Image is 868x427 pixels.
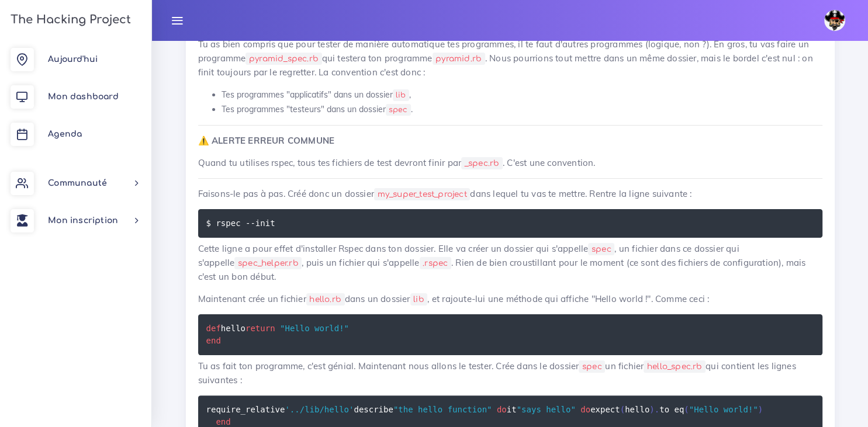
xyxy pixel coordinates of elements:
[655,405,659,414] span: .
[48,92,119,101] span: Mon dashboard
[222,102,822,117] li: Tes programmes "testeurs" dans un dossier .
[234,257,302,269] code: spec_helper.rb
[280,324,349,333] span: "Hello world!"
[824,10,845,31] img: avatar
[285,405,354,414] span: '../lib/hello'
[420,257,451,269] code: .rspec
[433,53,485,65] code: pyramid.rb
[198,135,335,146] strong: ⚠️ ALERTE ERREUR COMMUNE
[684,405,689,414] span: (
[306,293,345,306] code: hello.rb
[48,179,107,188] span: Communauté
[461,157,503,169] code: _spec.rb
[579,360,605,373] code: spec
[198,359,822,387] p: Tu as fait ton programme, c'est génial. Maintenant nous allons le tester. Crée dans le dossier un...
[7,13,131,26] h3: The Hacking Project
[206,336,221,345] span: end
[644,360,706,373] code: hello_spec.rb
[245,324,275,333] span: return
[393,89,409,101] code: lib
[580,405,590,414] span: do
[689,405,758,414] span: "Hello world!"
[222,88,822,102] li: Tes programmes "applicatifs" dans un dossier ,
[206,322,349,347] code: hello
[517,405,576,414] span: "says hello"
[410,293,428,306] code: lib
[393,405,492,414] span: "the hello function"
[198,242,822,284] p: Cette ligne a pour effet d'installer Rspec dans ton dossier. Elle va créer un dossier qui s'appel...
[386,104,411,116] code: spec
[48,55,98,64] span: Aujourd'hui
[216,417,230,426] span: end
[48,130,82,138] span: Agenda
[620,405,625,414] span: (
[206,217,279,230] code: $ rspec --init
[198,37,822,79] p: Tu as bien compris que pour tester de manière automatique tes programmes, il te faut d'autres pro...
[206,324,221,333] span: def
[374,188,470,200] code: my_super_test_project
[649,405,654,414] span: )
[198,187,822,201] p: Faisons-le pas à pas. Créé donc un dossier dans lequel tu vas te mettre. Rentre la ligne suivante :
[198,156,822,170] p: Quand tu utilises rspec, tous tes fichiers de test devront finir par . C'est une convention.
[588,243,614,255] code: spec
[198,292,822,306] p: Maintenant crée un fichier dans un dossier , et rajoute-lui une méthode qui affiche "Hello world ...
[48,216,118,225] span: Mon inscription
[758,405,763,414] span: )
[497,405,507,414] span: do
[245,53,321,65] code: pyramid_spec.rb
